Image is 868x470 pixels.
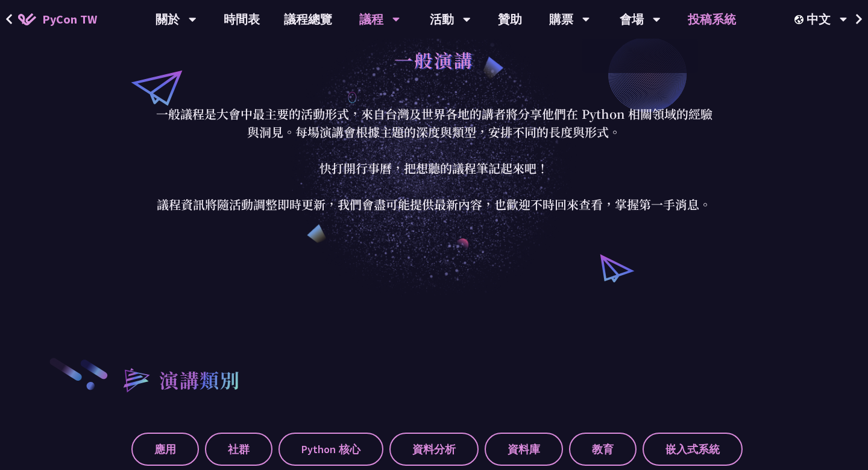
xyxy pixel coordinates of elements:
label: 資料分析 [389,433,479,466]
h1: 一般演講 [394,42,474,78]
label: Python 核心 [278,433,383,466]
label: 應用 [131,433,199,466]
p: 一般議程是大會中最主要的活動形式，來自台灣及世界各地的講者將分享他們在 Python 相關領域的經驗與洞見。每場演講會根據主題的深度與類型，安排不同的長度與形式。 快打開行事曆，把想聽的議程筆記... [154,105,714,214]
a: PyCon TW [6,4,109,34]
label: 教育 [569,433,637,466]
img: heading-bullet [111,357,159,402]
img: Locale Icon [794,15,807,24]
label: 嵌入式系統 [643,433,743,466]
h2: 演講類別 [159,365,240,394]
span: PyCon TW [42,10,97,28]
label: 資料庫 [485,433,563,466]
label: 社群 [205,433,272,466]
img: Home icon of PyCon TW 2025 [18,13,36,25]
